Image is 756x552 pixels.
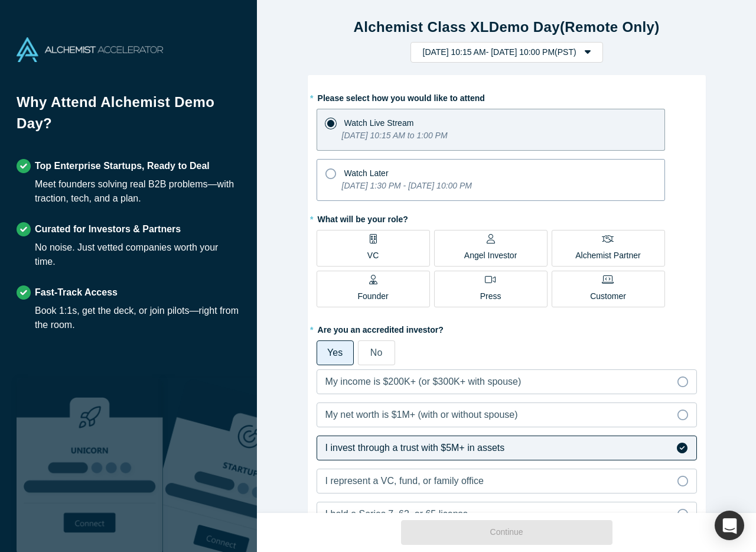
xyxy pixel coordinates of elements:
div: Book 1:1s, get the deck, or join pilots—right from the room. [35,304,240,332]
span: No [370,348,382,358]
p: Founder [358,290,389,303]
i: [DATE] 10:15 AM to 1:00 PM [342,131,448,140]
span: My net worth is $1M+ (with or without spouse) [325,410,518,420]
span: Watch Later [344,168,389,178]
strong: Curated for Investors & Partners [35,224,181,234]
span: I represent a VC, fund, or family office [325,476,484,486]
h1: Why Attend Alchemist Demo Day? [17,92,240,142]
button: Continue [401,520,612,545]
img: Robust Technologies [17,378,163,552]
label: Are you an accredited investor? [317,320,697,336]
span: I hold a Series 7, 62, or 65 license [325,509,468,519]
img: Alchemist Accelerator Logo [17,37,163,62]
strong: Top Enterprise Startups, Ready to Deal [35,161,210,171]
p: Customer [590,290,626,303]
i: [DATE] 1:30 PM - [DATE] 10:00 PM [342,181,472,190]
span: Watch Live Stream [344,118,414,128]
div: No noise. Just vetted companies worth your time. [35,241,240,269]
span: Yes [327,348,343,358]
div: Meet founders solving real B2B problems—with traction, tech, and a plan. [35,177,240,206]
p: Press [480,290,501,303]
label: Please select how you would like to attend [317,88,697,105]
span: My income is $200K+ (or $300K+ with spouse) [325,376,522,387]
label: What will be your role? [317,209,697,226]
p: Alchemist Partner [575,249,640,262]
span: I invest through a trust with $5M+ in assets [325,443,505,453]
img: Prism AI [163,378,309,552]
button: [DATE] 10:15 AM- [DATE] 10:00 PM(PST) [410,42,603,63]
p: VC [367,249,379,262]
strong: Fast-Track Access [35,287,118,297]
strong: Alchemist Class XL Demo Day (Remote Only) [353,19,659,35]
p: Angel Investor [464,249,517,262]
